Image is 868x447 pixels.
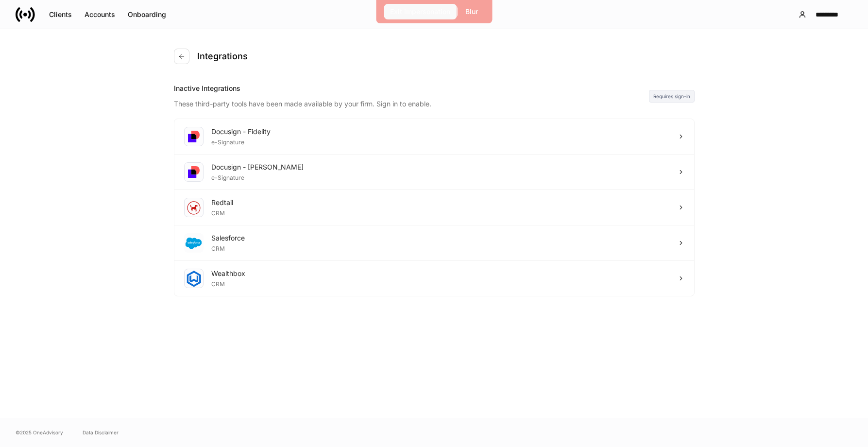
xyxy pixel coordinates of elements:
div: Clients [49,10,72,19]
a: Data Disclaimer [83,429,119,436]
div: Exit Impersonation [390,7,450,17]
div: Docusign - Fidelity [211,127,271,137]
div: Inactive Integrations [174,84,649,93]
button: Onboarding [121,7,172,22]
div: CRM [211,278,245,288]
div: CRM [211,207,233,217]
div: Requires sign-in [649,90,695,103]
div: These third-party tools have been made available by your firm. Sign in to enable. [174,93,649,109]
div: e-Signature [211,172,304,182]
div: Salesforce [211,233,245,243]
h4: Integrations [197,51,248,62]
div: Onboarding [128,10,166,19]
div: Docusign - [PERSON_NAME] [211,162,304,172]
button: Exit Impersonation [384,4,457,19]
button: Accounts [78,7,121,22]
div: Redtail [211,198,233,207]
button: Clients [43,7,78,22]
span: © 2025 OneAdvisory [16,429,63,436]
div: Wealthbox [211,269,245,278]
div: Blur [465,7,478,17]
div: e-Signature [211,137,271,146]
div: Accounts [85,10,115,19]
button: Blur [459,4,484,19]
div: CRM [211,243,245,253]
